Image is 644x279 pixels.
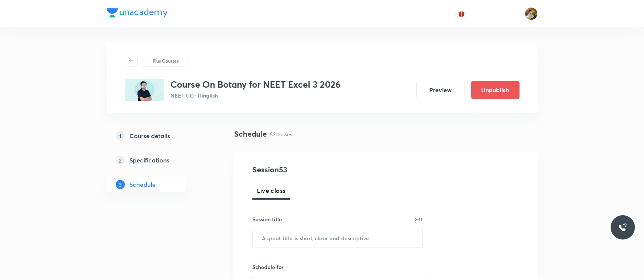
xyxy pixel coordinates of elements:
[116,180,125,189] p: 3
[107,8,168,19] a: Company Logo
[414,218,423,221] p: 0/99
[129,180,156,189] h5: Schedule
[253,228,423,247] input: A great title is short, clear and descriptive
[252,263,423,271] h6: Schedule for
[107,8,168,17] img: Company Logo
[416,81,465,99] button: Preview
[455,8,468,20] button: avatar
[257,186,286,195] span: Live class
[170,91,341,99] p: NEET UG • Hinglish
[458,10,465,17] img: avatar
[107,153,210,168] a: 2Specifications
[107,128,210,143] a: 1Course details
[525,7,538,20] img: Gayatri Chillure
[116,131,125,140] p: 1
[252,215,282,223] h6: Session title
[270,130,292,138] p: 52 classes
[116,156,125,165] p: 2
[471,81,520,99] button: Unpublish
[618,223,627,232] img: ttu
[125,79,164,101] img: BFBED017-447D-4699-B95F-0164EAA1CF77_plus.png
[170,79,341,90] h3: Course On Botany for NEET Excel 3 2026
[129,156,169,165] h5: Specifications
[234,128,267,140] h4: Schedule
[252,164,391,175] h4: Session 53
[153,57,179,64] p: Plus Courses
[129,131,170,140] h5: Course details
